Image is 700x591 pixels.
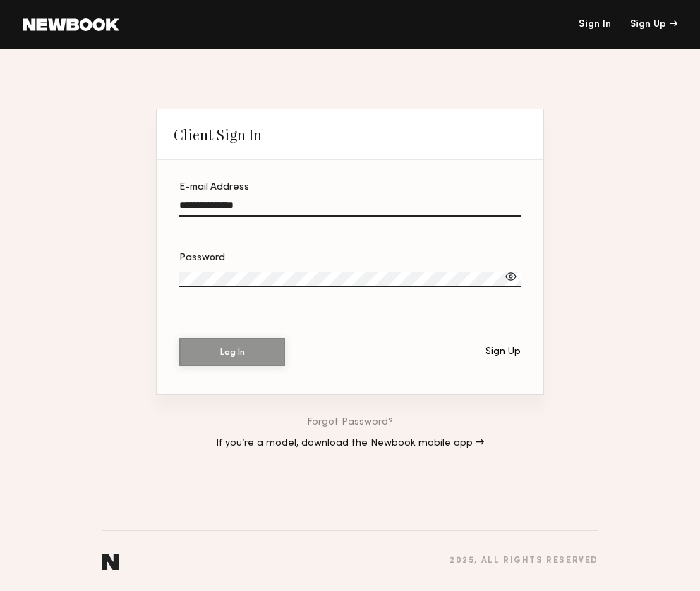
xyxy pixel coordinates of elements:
div: E-mail Address [179,183,521,193]
input: E-mail Address [179,200,521,217]
a: Forgot Password? [307,418,393,427]
input: Password [179,272,521,287]
a: If you’re a model, download the Newbook mobile app → [216,439,484,449]
a: Sign In [579,20,611,30]
div: Client Sign In [174,126,262,143]
div: 2025 , all rights reserved [449,556,598,566]
div: Sign Up [485,347,521,357]
div: Sign Up [630,20,677,30]
div: Password [179,253,521,263]
button: Log In [179,338,285,366]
